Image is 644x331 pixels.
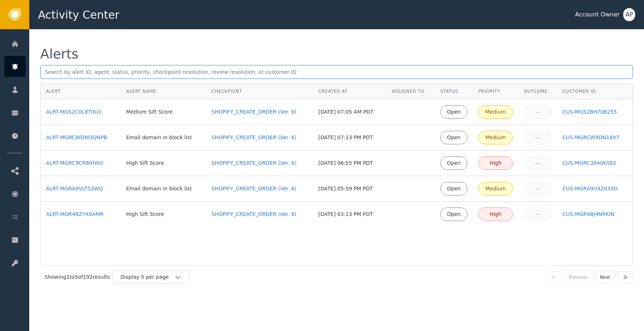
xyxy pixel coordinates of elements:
div: Medium [483,134,508,141]
div: Email domain in block list [126,134,200,141]
a: ALRT-MGRA9VLT53WQ [46,185,115,193]
div: High Sift Score [126,210,200,218]
td: [DATE] 03:13 PM PDT [313,202,386,227]
div: — [529,185,547,193]
div: High Sift Score [126,159,200,167]
div: — [529,134,547,141]
div: Medium [483,185,508,193]
a: SHOPIFY_CREATE_ORDER (Ver. 6) [212,134,307,141]
a: ALRT-MGRC9CR8IHWG [46,159,115,167]
td: [DATE] 07:05 AM PDT [313,99,386,125]
div: Open [445,108,463,116]
div: Customer ID [562,88,627,95]
td: [DATE] 05:59 PM PDT [313,176,386,202]
div: Open [445,159,463,167]
a: ALRT-MGRCWDW3QNPB [46,134,115,141]
a: CUS-MGRC3840KS92 [562,159,627,167]
span: Activity Center [38,7,120,23]
a: SHOPIFY_CREATE_ORDER (Ver. 6) [212,210,307,218]
div: Open [445,134,463,141]
div: Status [440,88,467,95]
div: Medium Sift Score [126,108,200,116]
div: Priority [478,88,513,95]
div: High [483,159,508,167]
div: Email domain in block list [126,185,200,193]
a: ALRT-MGR4BZYX0AMR [46,210,115,218]
div: Assigned To [392,88,429,95]
a: CUS-MGRCW9DN18V7 [562,134,627,141]
button: Display 5 per page [113,270,189,284]
a: SHOPIFY_CREATE_ORDER (Ver. 6) [212,185,307,193]
a: ALRT-MGS2C0L8T0LO [46,108,115,116]
div: — [529,210,547,218]
a: CUS-MGR4BJ4NRKIN [562,210,627,218]
a: CUS-MGS2BH70B255 [562,108,627,116]
input: Search by alert ID, agent, status, priority, checkpoint resolution, review resolution, or custome... [40,65,633,79]
button: AP [623,8,635,21]
div: Showing 1 to 5 of 192 results [45,273,110,281]
div: Created At [318,88,381,95]
div: — [529,108,547,116]
div: Account Owner [575,10,620,19]
td: [DATE] 06:55 PM PDT [313,151,386,176]
button: Next [595,271,615,284]
div: Display 5 per page [120,273,174,281]
div: Alert [46,88,115,95]
div: Alert Name [126,88,200,95]
div: Medium [483,108,508,116]
a: CUS-MGRA9U4Z030D [562,185,627,193]
div: Outcome [524,88,552,95]
a: SHOPIFY_CREATE_ORDER (Ver. 6) [212,159,307,167]
div: High [483,210,508,218]
a: SHOPIFY_CREATE_ORDER (Ver. 6) [212,108,307,116]
div: — [529,159,547,167]
div: Open [445,210,463,218]
div: Open [445,185,463,193]
div: Checkpoint [212,88,307,95]
div: Alerts [40,47,78,61]
td: [DATE] 07:13 PM PDT [313,125,386,151]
